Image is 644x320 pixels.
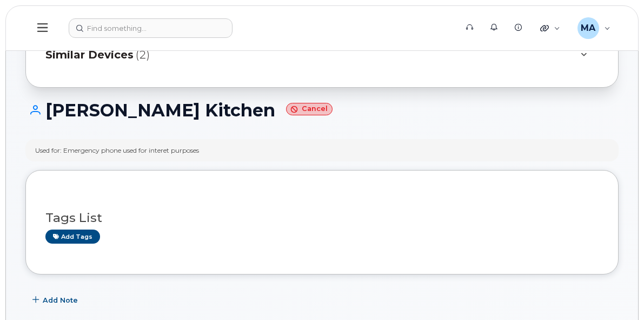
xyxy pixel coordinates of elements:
[136,47,150,63] span: (2)
[581,22,595,35] span: MA
[45,211,599,225] h3: Tags List
[45,47,134,63] span: Similar Devices
[45,230,100,243] a: Add tags
[533,17,568,39] div: Quicklinks
[286,103,333,115] small: Cancel
[570,17,618,39] div: Mitchell, Acacia
[25,291,87,310] button: Add Note
[43,295,78,305] span: Add Note
[69,18,233,38] input: Find something...
[25,101,619,120] h1: [PERSON_NAME] Kitchen
[35,146,199,155] div: Used for: Emergency phone used for interet purposes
